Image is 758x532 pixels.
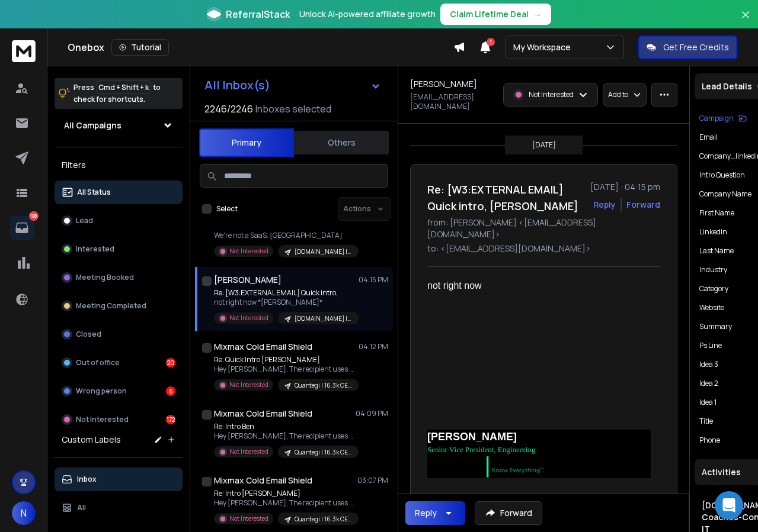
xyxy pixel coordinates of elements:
p: [DOMAIN_NAME] | 14.2k Coaches-Consulting-Fitness-IT [295,247,351,256]
p: Re: Intro [PERSON_NAME] [214,489,356,498]
p: Hey [PERSON_NAME], The recipient uses Mixmax [214,498,356,508]
p: website [699,303,724,312]
p: Hey [PERSON_NAME], The recipient uses Mixmax [214,431,356,441]
label: Select [216,204,238,214]
button: Tutorial [111,39,169,56]
p: Not Interested [229,514,268,523]
button: Inbox [55,467,183,491]
span: → [533,8,542,20]
p: Press to check for shortcuts. [73,82,161,105]
h1: All Inbox(s) [204,79,270,91]
button: Meeting Booked [55,266,183,289]
p: Not Interested [229,314,268,323]
div: Onebox [68,39,453,56]
p: [EMAIL_ADDRESS][DOMAIN_NAME] [410,92,496,111]
h3: Custom Labels [62,434,121,446]
p: Not Interested [229,381,268,389]
p: Interested [76,244,114,254]
p: Meeting Completed [76,301,146,311]
font: Senior Vice President, Engineering [427,445,535,454]
p: Lead [76,216,93,225]
p: not right now *[PERSON_NAME]* [214,298,356,307]
p: Email [699,133,718,142]
p: Re: Intro Ben [214,422,356,431]
button: Campaign [699,114,747,123]
p: linkedin [699,227,727,237]
p: Out of office [76,358,120,367]
p: Idea 1 [699,398,717,407]
p: Idea 3 [699,360,718,369]
p: from: [PERSON_NAME] <[EMAIL_ADDRESS][DOMAIN_NAME]> [427,217,660,240]
button: Primary [199,128,294,157]
p: Intro Question [699,170,745,180]
p: title [699,417,713,426]
div: 20 [166,358,175,367]
button: Interested [55,237,183,261]
button: All Inbox(s) [195,73,391,97]
h1: [PERSON_NAME] [214,274,282,286]
p: Re: Quick Intro [PERSON_NAME] [214,355,356,365]
p: Not Interested [229,247,268,256]
p: Add to [608,90,628,99]
p: Not Interested [529,90,574,99]
p: All Status [77,188,111,197]
div: 172 [166,415,175,424]
p: [DATE] [532,140,556,150]
p: Last Name [699,246,734,256]
p: [DATE] : 04:15 pm [590,181,660,193]
button: Closed [55,323,183,346]
p: My Workspace [513,41,575,53]
p: Quantegi | 16.3k CEOs-Founders General [295,381,351,390]
button: N [12,501,36,525]
p: 04:15 PM [359,275,388,285]
p: Not Interested [76,415,129,424]
button: Claim Lifetime Deal→ [440,4,551,25]
b: [PERSON_NAME] [427,431,517,443]
p: Closed [76,330,101,339]
button: Reply [405,501,465,525]
button: Out of office20 [55,351,183,375]
button: Get Free Credits [638,36,737,59]
p: Unlock AI-powered affiliate growth [299,8,436,20]
p: 04:12 PM [359,342,388,352]
p: Phone [699,436,720,445]
p: 03:07 PM [357,476,388,485]
button: Close banner [738,7,753,36]
button: All Status [55,180,183,204]
p: Summary [699,322,732,331]
h1: Re: [W3:EXTERNAL EMAIL] Quick intro, [PERSON_NAME] [427,181,583,214]
p: Company Name [699,189,751,199]
img: AIorK4z2zu2e35OJxigDh6up88cIo96L8jwMt_ibU956adHCktPfpjJz315TcdupCn2Q7gCt7_I_AZfQGS_Z [427,455,546,479]
p: Wrong person [76,386,127,396]
p: Idea 2 [699,379,718,388]
h1: [PERSON_NAME] [410,78,477,90]
span: 2246 / 2246 [204,102,253,116]
button: Others [294,130,389,156]
div: Forward [626,199,660,211]
p: First Name [699,208,734,218]
button: Reply [593,199,616,211]
span: ReferralStack [226,7,290,21]
div: Open Intercom Messenger [715,491,743,520]
p: Quantegi | 16.3k CEOs-Founders General [295,448,351,457]
p: Campaign [699,114,734,123]
p: Ps Line [699,341,722,350]
div: 6 [166,386,175,396]
div: Reply [415,507,437,519]
p: Meeting Booked [76,273,134,282]
p: Category [699,284,728,294]
h3: Inboxes selected [255,102,331,116]
p: All [77,503,86,512]
p: Not Interested [229,447,268,456]
p: Quantegi | 16.3k CEOs-Founders General [295,515,351,524]
button: Not Interested172 [55,408,183,431]
p: 04:09 PM [356,409,388,418]
button: Lead [55,209,183,233]
p: 198 [29,211,39,221]
span: Cmd + Shift + k [97,80,151,94]
p: Hey [PERSON_NAME], The recipient uses Mixmax [214,365,356,374]
div: not right now [427,279,651,293]
button: Meeting Completed [55,294,183,318]
p: industry [699,265,727,275]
